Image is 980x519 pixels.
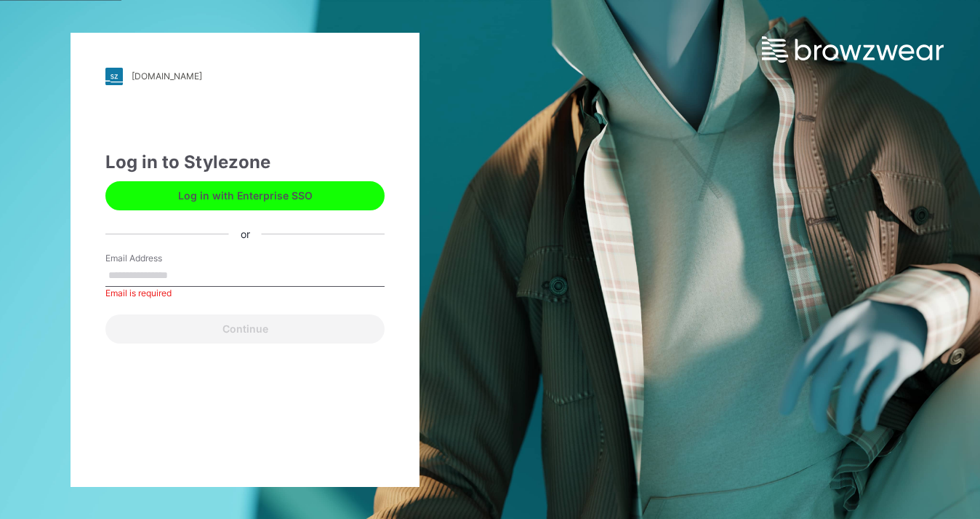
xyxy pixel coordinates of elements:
img: browzwear-logo.e42bd6dac1945053ebaf764b6aa21510.svg [762,36,944,63]
div: [DOMAIN_NAME] [132,71,202,82]
div: Log in to Stylezone [105,149,385,175]
a: [DOMAIN_NAME] [105,68,385,85]
label: Email Address [105,252,207,265]
img: stylezone-logo.562084cfcfab977791bfbf7441f1a819.svg [105,68,123,85]
button: Log in with Enterprise SSO [105,181,385,210]
div: Email is required [105,287,385,300]
div: or [229,226,262,242]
